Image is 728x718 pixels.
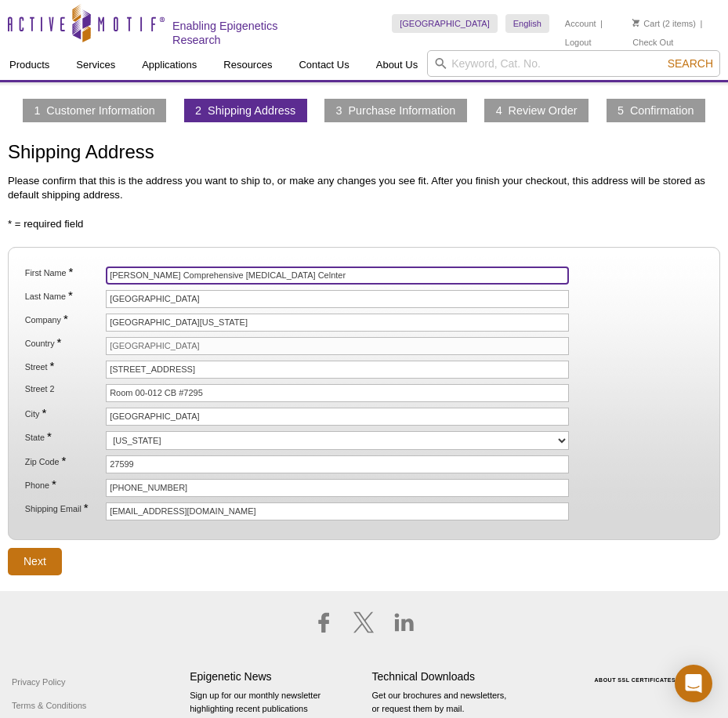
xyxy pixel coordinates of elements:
[618,103,694,118] a: 5 Confirmation
[496,103,578,118] a: 4 Review Order
[565,18,596,29] a: Account
[675,665,712,702] div: Open Intercom Messenger
[565,37,592,48] a: Logout
[8,174,720,202] p: Please confirm that this is the address you want to ship to, or make any changes you see fit. Aft...
[595,677,676,683] a: ABOUT SSL CERTIFICATES
[663,56,718,71] button: Search
[24,431,103,443] label: State
[214,50,281,80] a: Resources
[8,694,90,717] a: Terms & Conditions
[632,14,696,33] li: (2 items)
[24,384,103,394] label: Street 2
[372,670,538,684] h4: Technical Downloads
[172,19,294,47] h2: Enabling Epigenetics Research
[24,337,103,349] label: Country
[24,455,103,467] label: Zip Code
[8,548,62,575] input: Next
[700,14,702,33] li: |
[600,14,603,33] li: |
[554,655,720,689] table: Click to Verify - This site chose Symantec SSL for secure e-commerce and confidential communicati...
[24,290,103,302] label: Last Name
[8,670,69,694] a: Privacy Policy
[392,14,498,33] a: [GEOGRAPHIC_DATA]
[8,142,720,165] h1: Shipping Address
[335,103,455,118] a: 3 Purchase Information
[289,50,358,80] a: Contact Us
[367,50,427,80] a: About Us
[24,408,103,419] label: City
[67,50,125,80] a: Services
[24,479,103,491] label: Phone
[427,50,720,77] input: Keyword, Cat. No.
[8,217,720,231] p: * = required field
[632,37,673,48] a: Check Out
[195,103,295,118] a: 2 Shipping Address
[505,14,549,33] a: English
[632,18,660,29] a: Cart
[190,670,356,684] h4: Epigenetic News
[24,267,103,278] label: First Name
[132,50,206,80] a: Applications
[632,19,639,27] img: Your Cart
[24,314,103,325] label: Company
[24,361,103,372] label: Street
[34,103,154,118] a: 1 Customer Information
[668,57,713,70] span: Search
[24,502,103,514] label: Shipping Email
